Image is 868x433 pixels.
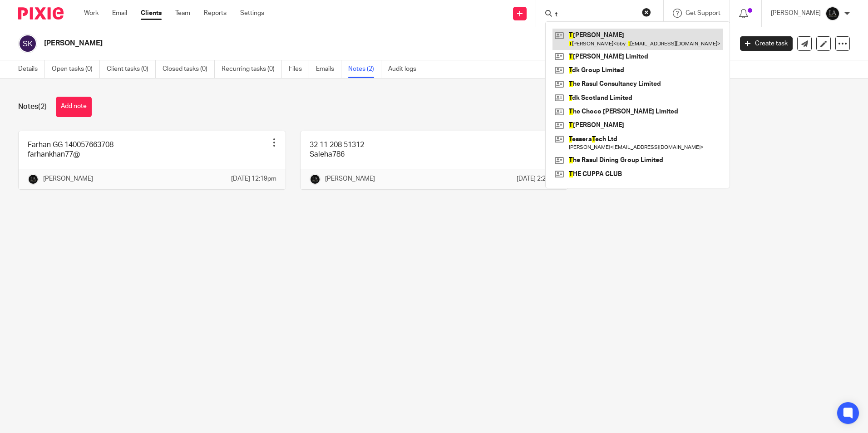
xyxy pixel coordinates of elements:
[825,6,840,21] img: Lockhart+Amin+-+1024x1024+-+light+on+dark.jpg
[84,9,99,18] a: Work
[316,60,341,78] a: Emails
[517,174,558,183] p: [DATE] 2:24pm
[28,174,39,185] img: Lockhart+Amin+-+1024x1024+-+light+on+dark.jpg
[18,102,47,112] h1: Notes
[44,39,590,48] h2: [PERSON_NAME]
[740,36,793,51] a: Create task
[686,10,720,16] span: Get Support
[289,60,309,78] a: Files
[348,60,381,78] a: Notes (2)
[231,174,276,183] p: [DATE] 12:19pm
[554,11,636,19] input: Search
[107,60,156,78] a: Client tasks (0)
[56,97,92,117] button: Add note
[222,60,282,78] a: Recurring tasks (0)
[18,7,64,20] img: Pixie
[18,34,37,53] img: svg%3E
[38,103,47,110] span: (2)
[43,174,93,183] p: [PERSON_NAME]
[310,174,321,185] img: Lockhart+Amin+-+1024x1024+-+light+on+dark.jpg
[18,60,45,78] a: Details
[388,60,423,78] a: Audit logs
[175,9,190,18] a: Team
[325,174,375,183] p: [PERSON_NAME]
[642,8,651,17] button: Clear
[204,9,227,18] a: Reports
[52,60,100,78] a: Open tasks (0)
[141,9,162,18] a: Clients
[240,9,264,18] a: Settings
[771,9,821,18] p: [PERSON_NAME]
[163,60,215,78] a: Closed tasks (0)
[112,9,127,18] a: Email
